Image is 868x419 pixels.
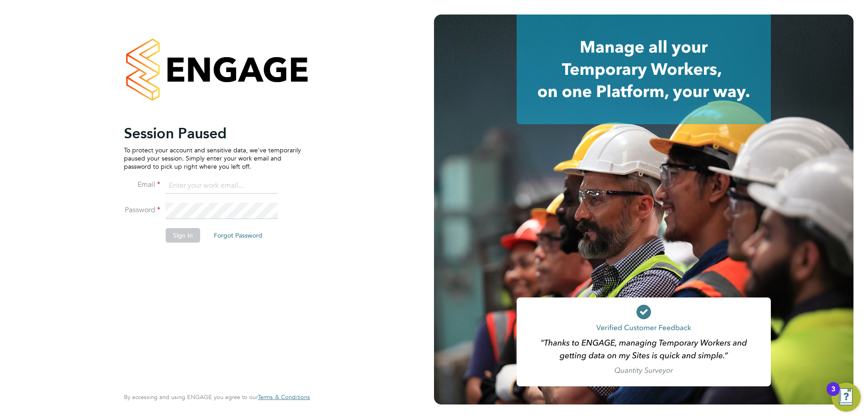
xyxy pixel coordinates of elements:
[258,394,310,401] a: Terms & Conditions
[124,205,160,215] label: Password
[207,228,270,243] button: Forgot Password
[124,393,310,401] span: By accessing and using ENGAGE you agree to our
[166,178,278,194] input: Enter your work email...
[166,228,200,243] button: Sign In
[832,383,861,412] button: Open Resource Center, 3 new notifications
[124,124,301,142] h2: Session Paused
[831,389,835,401] div: 3
[124,180,160,190] label: Email
[124,146,301,171] p: To protect your account and sensitive data, we've temporarily paused your session. Simply enter y...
